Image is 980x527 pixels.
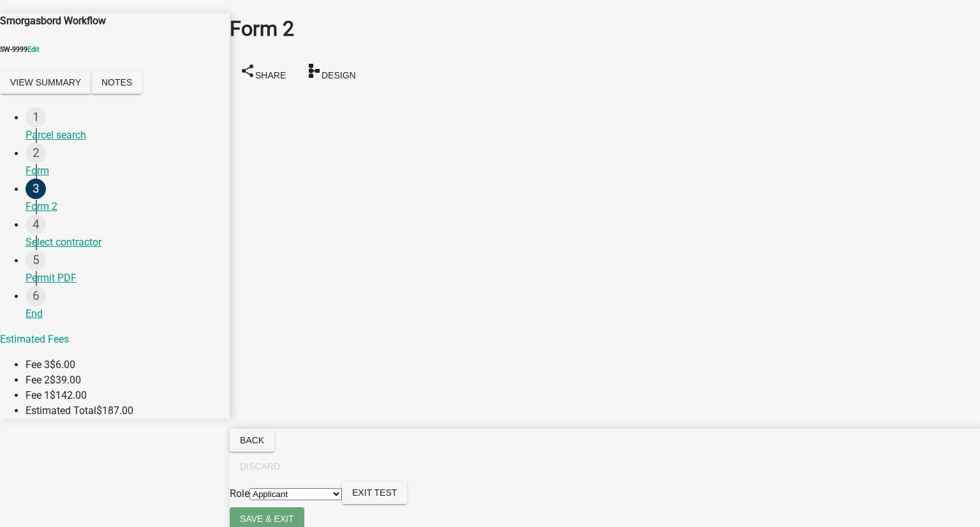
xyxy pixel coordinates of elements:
span: $39.00 [50,374,81,386]
div: Parcel search [26,128,219,143]
div: 2 [26,143,46,163]
button: Discard [230,455,290,478]
div: 5 [26,250,46,271]
div: Select contractor [26,235,219,250]
span: Fee 3 [26,359,50,371]
div: Form [26,163,219,179]
a: Edit [27,45,40,54]
label: Role [230,487,249,500]
div: 4 [26,214,46,235]
span: $6.00 [50,359,75,371]
span: Estimated Total [26,405,96,417]
wm-modal-confirm: Edit Application Number [27,45,40,54]
button: Exit Test [342,481,407,504]
span: Fee 2 [26,374,50,386]
i: share [240,63,255,78]
span: $187.00 [96,405,133,417]
i: schema [306,63,322,78]
h1: Form 2 [230,13,980,44]
span: Back [240,435,264,445]
span: Share [255,70,286,80]
wm-modal-confirm: Notes [91,77,142,89]
div: 1 [26,107,46,128]
div: End [26,306,219,322]
button: Back [230,429,274,452]
div: Form 2 [26,199,219,214]
div: 6 [26,286,46,306]
div: 3 [26,179,46,199]
button: schemaDesign [296,58,366,87]
span: Fee 1 [26,389,50,401]
span: $142.00 [50,389,87,401]
span: Exit Test [352,487,397,498]
span: Save & Exit [240,514,294,524]
button: Notes [91,71,142,94]
button: shareShare [230,58,296,87]
div: Permit PDF [26,271,219,286]
span: Design [322,70,356,80]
